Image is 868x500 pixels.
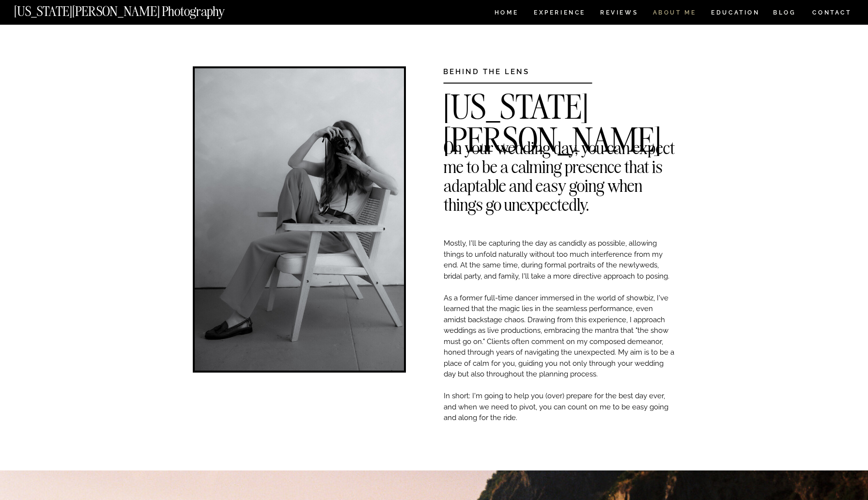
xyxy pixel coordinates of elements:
a: REVIEWS [600,10,636,18]
a: [US_STATE][PERSON_NAME] Photography [14,5,257,13]
h2: [US_STATE][PERSON_NAME] [443,91,675,105]
a: CONTACT [812,7,852,18]
h3: BEHIND THE LENS [443,66,562,74]
a: ABOUT ME [652,10,697,18]
a: EDUCATION [710,10,761,18]
a: Experience [534,10,585,18]
a: BLOG [773,10,796,18]
a: HOME [493,10,520,18]
h2: On your wedding day, you can expect me to be a calming presence that is adaptable and easy going ... [444,138,675,153]
p: Mostly, I'll be capturing the day as candidly as possible, allowing things to unfold naturally wi... [444,238,675,495]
